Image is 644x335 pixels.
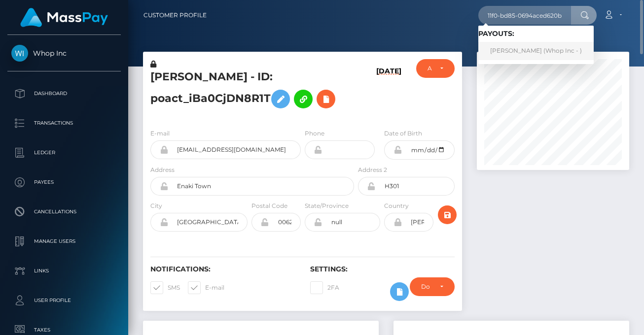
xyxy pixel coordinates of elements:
input: Search... [478,6,571,25]
img: MassPay Logo [20,8,108,27]
a: Links [7,259,121,283]
p: Links [11,264,117,278]
div: ACTIVE [428,65,432,72]
a: Customer Profile [143,5,207,26]
span: Whop Inc [7,49,121,58]
p: Payees [11,175,117,190]
h6: Payouts: [478,30,594,38]
h6: Notifications: [150,265,295,273]
label: SMS [150,281,180,294]
label: Postal Code [251,201,287,210]
div: Do not require [421,283,432,291]
p: Transactions [11,116,117,131]
a: Dashboard [7,81,121,106]
h6: [DATE] [376,67,401,117]
p: Cancellations [11,204,117,219]
label: Address [150,166,175,174]
p: Ledger [11,145,117,160]
label: E-mail [150,129,170,138]
button: ACTIVE [416,59,455,78]
a: Payees [7,170,121,195]
label: Address 2 [358,166,387,174]
label: City [150,201,162,210]
h6: Settings: [310,265,455,273]
a: Transactions [7,111,121,135]
p: User Profile [11,293,117,308]
a: Cancellations [7,200,121,224]
label: 2FA [310,281,339,294]
label: Country [384,201,409,210]
label: State/Province [305,201,349,210]
p: Manage Users [11,234,117,249]
label: E-mail [188,281,224,294]
a: [PERSON_NAME] (Whop Inc - ) [478,42,594,60]
a: User Profile [7,288,121,313]
label: Date of Birth [384,129,422,138]
img: Whop Inc [11,45,28,62]
a: Ledger [7,140,121,165]
h5: [PERSON_NAME] - ID: poact_iBa0CjDN8R1T [150,69,349,113]
p: Dashboard [11,86,117,101]
a: Manage Users [7,229,121,254]
label: Phone [305,129,324,138]
button: Do not require [410,277,455,296]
